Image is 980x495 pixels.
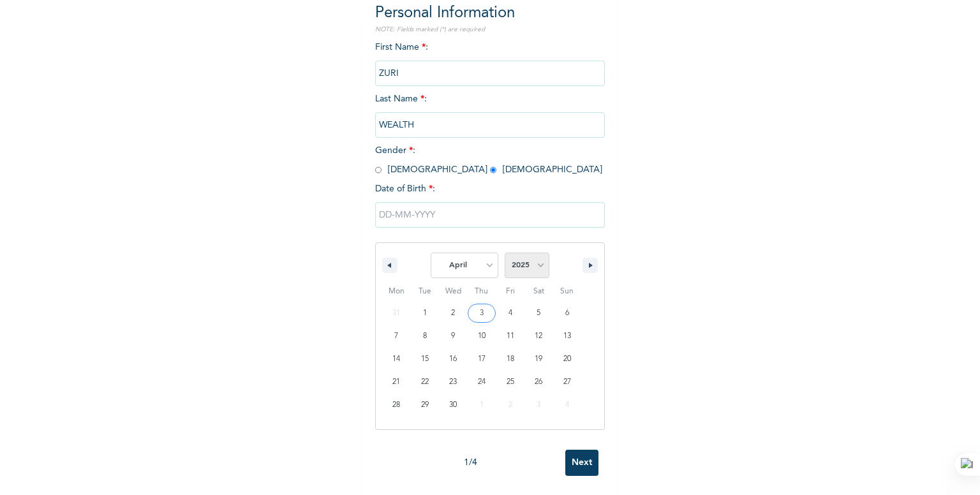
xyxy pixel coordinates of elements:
[507,348,514,371] span: 18
[449,394,457,417] span: 30
[507,325,514,348] span: 11
[535,325,542,348] span: 12
[496,348,524,371] button: 18
[565,450,598,476] input: Next
[411,371,440,394] button: 22
[375,25,605,34] p: NOTE: Fields marked (*) are required
[375,61,605,86] input: Enter your first name
[563,371,571,394] span: 27
[563,325,571,348] span: 13
[392,371,400,394] span: 21
[421,394,429,417] span: 29
[468,302,496,325] button: 3
[524,348,553,371] button: 19
[421,348,429,371] span: 15
[537,302,540,325] span: 5
[439,348,468,371] button: 16
[507,371,514,394] span: 25
[382,348,411,371] button: 14
[439,302,468,325] button: 2
[563,348,571,371] span: 20
[411,281,440,302] span: Tue
[509,302,512,325] span: 4
[411,348,440,371] button: 15
[375,146,602,174] span: Gender : [DEMOGRAPHIC_DATA] [DEMOGRAPHIC_DATA]
[468,371,496,394] button: 24
[451,302,455,325] span: 2
[553,371,581,394] button: 27
[375,2,605,25] h2: Personal Information
[496,325,524,348] button: 11
[449,348,457,371] span: 16
[375,43,605,78] span: First Name :
[496,371,524,394] button: 25
[496,281,524,302] span: Fri
[524,281,553,302] span: Sat
[553,302,581,325] button: 6
[375,456,565,469] div: 1 / 4
[375,202,605,228] input: DD-MM-YYYY
[375,94,605,129] span: Last Name :
[524,325,553,348] button: 12
[439,325,468,348] button: 9
[468,281,496,302] span: Thu
[553,281,581,302] span: Sun
[535,348,542,371] span: 19
[392,394,400,417] span: 28
[496,302,524,325] button: 4
[411,325,440,348] button: 8
[382,371,411,394] button: 21
[468,325,496,348] button: 10
[423,302,427,325] span: 1
[451,325,455,348] span: 9
[375,112,605,138] input: Enter your last name
[439,281,468,302] span: Wed
[449,371,457,394] span: 23
[411,394,440,417] button: 29
[535,371,542,394] span: 26
[553,325,581,348] button: 13
[478,371,486,394] span: 24
[382,281,411,302] span: Mon
[423,325,427,348] span: 8
[439,371,468,394] button: 23
[439,394,468,417] button: 30
[375,182,435,196] span: Date of Birth :
[565,302,569,325] span: 6
[478,325,486,348] span: 10
[421,371,429,394] span: 22
[468,348,496,371] button: 17
[478,348,486,371] span: 17
[524,302,553,325] button: 5
[392,348,400,371] span: 14
[411,302,440,325] button: 1
[382,394,411,417] button: 28
[480,302,484,325] span: 3
[382,325,411,348] button: 7
[524,371,553,394] button: 26
[553,348,581,371] button: 20
[394,325,398,348] span: 7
